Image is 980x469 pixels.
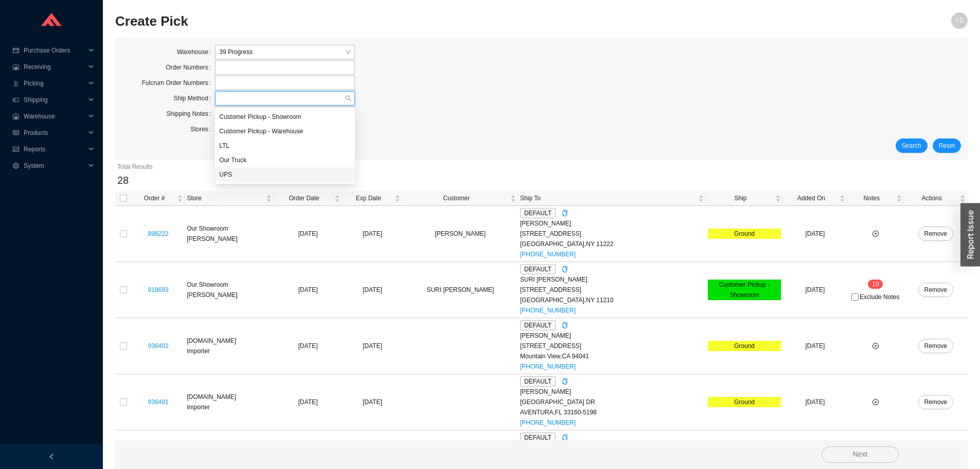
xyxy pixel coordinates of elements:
[860,294,899,300] span: Exclude Notes
[148,398,169,406] a: 936491
[12,47,20,54] span: credit-card
[219,155,351,165] div: Our Truck
[924,341,948,351] span: Remove
[215,110,355,124] div: Customer Pickup - Showroom
[344,397,400,407] div: [DATE]
[708,341,781,351] div: Ground
[166,60,215,75] label: Order Numbers
[822,446,899,463] button: Next
[918,395,954,409] button: Remove
[215,124,355,138] div: Customer Pickup - Warehouse
[785,193,838,203] span: Added On
[274,191,342,206] th: Order Date sortable
[187,193,264,203] span: Store
[520,208,556,218] span: DEFAULT
[562,432,568,443] div: Copy
[520,193,696,203] span: Ship To
[520,351,704,361] div: Mountain View , CA 94041
[518,191,706,206] th: Ship To sortable
[12,163,20,169] span: setting
[520,419,576,426] a: [PHONE_NUMBER]
[344,341,400,351] div: [DATE]
[148,230,169,237] a: 898222
[708,397,781,407] div: Ground
[896,138,928,153] button: Search
[166,107,215,121] label: Shipping Notes
[219,170,351,179] div: UPS
[117,162,966,172] div: Total Results
[520,239,704,249] div: [GEOGRAPHIC_DATA] , NY 11222
[849,193,894,203] span: Notes
[117,175,129,186] span: 28
[115,12,755,30] h2: Create Pick
[520,363,576,370] a: [PHONE_NUMBER]
[276,193,332,203] span: Order Date
[520,285,704,295] div: [STREET_ADDRESS]
[215,167,355,182] div: UPS
[520,432,556,443] span: DEFAULT
[520,407,704,418] div: AVENTURA , FL 33160-5198
[868,280,883,289] sup: 10
[274,318,342,374] td: [DATE]
[48,454,55,460] span: left
[783,262,847,318] td: [DATE]
[190,122,215,136] label: Stores
[520,376,556,387] span: DEFAULT
[219,112,351,121] div: Customer Pickup - Showroom
[872,399,879,405] span: plus-circle
[876,281,879,288] span: 0
[219,141,351,150] div: LTL
[906,193,958,203] span: Actions
[132,191,185,206] th: Order # sortable
[185,191,274,206] th: Store sortable
[187,223,272,244] div: Our Showroom [PERSON_NAME]
[12,146,20,152] span: fund
[134,193,175,203] span: Order #
[520,229,704,239] div: [STREET_ADDRESS]
[148,286,169,293] a: 818693
[520,218,704,229] div: [PERSON_NAME]
[562,208,568,218] div: Copy
[918,283,954,297] button: Remove
[924,285,948,295] span: Remove
[520,387,704,397] div: [PERSON_NAME]
[939,141,955,151] span: Reset
[402,206,518,262] td: [PERSON_NAME]
[872,343,879,349] span: plus-circle
[562,264,568,274] div: Copy
[783,374,847,430] td: [DATE]
[706,191,783,206] th: Ship sortable
[344,285,400,295] div: [DATE]
[187,280,272,300] div: Our Showroom [PERSON_NAME]
[520,295,704,305] div: [GEOGRAPHIC_DATA] , NY 11210
[562,435,568,441] span: copy
[708,229,781,239] div: Ground
[24,42,85,59] span: Purchase Orders
[562,378,568,385] span: copy
[520,331,704,341] div: [PERSON_NAME]
[562,322,568,328] span: copy
[24,108,85,125] span: Warehouse
[215,153,355,167] div: Our Truck
[402,262,518,318] td: SURI [PERSON_NAME]
[783,206,847,262] td: [DATE]
[872,281,876,288] span: 1
[173,91,215,106] label: Ship Method
[274,262,342,318] td: [DATE]
[520,307,576,314] a: [PHONE_NUMBER]
[24,59,85,75] span: Receiving
[520,251,576,258] a: [PHONE_NUMBER]
[219,45,351,59] span: 39 Progress
[274,206,342,262] td: [DATE]
[708,193,773,203] span: Ship
[187,392,272,412] div: [DOMAIN_NAME] Importer
[177,45,215,59] label: Warehouse
[918,227,954,241] button: Remove
[344,193,393,203] span: Exp Date
[148,342,169,350] a: 936402
[187,336,272,356] div: [DOMAIN_NAME] Importer
[24,158,85,174] span: System
[520,320,556,331] span: DEFAULT
[924,229,948,239] span: Remove
[872,231,879,237] span: plus-circle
